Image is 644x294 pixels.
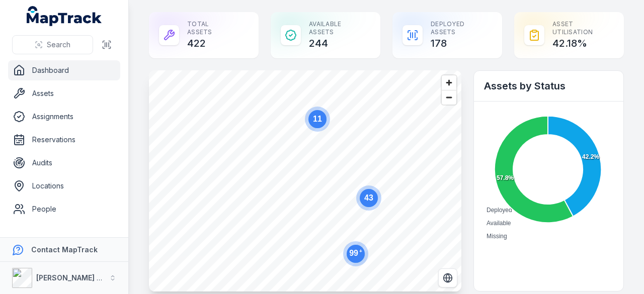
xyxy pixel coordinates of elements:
span: Missing [487,233,507,240]
button: Zoom in [442,75,456,90]
a: Assignments [8,107,120,127]
span: Deployed [487,207,512,214]
a: Assets [8,83,120,104]
h2: Assets by Status [484,79,613,93]
button: Switch to Satellite View [438,268,457,287]
text: 99 [349,248,362,257]
strong: Contact MapTrack [31,245,98,254]
a: Reservations [8,130,120,150]
text: 11 [313,115,322,123]
a: Audits [8,153,120,173]
button: Zoom out [442,90,456,105]
tspan: + [359,248,362,254]
a: MapTrack [27,6,102,26]
span: Available [487,220,511,227]
text: 43 [364,193,373,202]
strong: [PERSON_NAME] Group [36,273,119,282]
a: Locations [8,176,120,196]
button: Search [12,35,93,54]
a: People [8,199,120,219]
span: Search [47,40,70,50]
a: Dashboard [8,60,120,80]
canvas: Map [149,70,535,291]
